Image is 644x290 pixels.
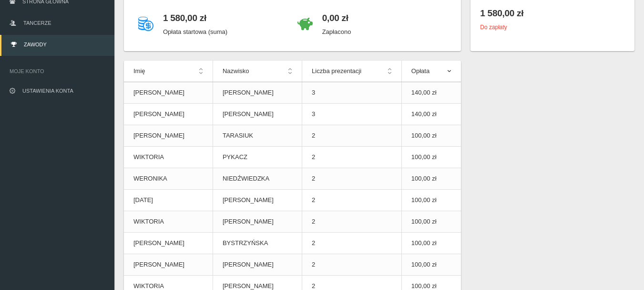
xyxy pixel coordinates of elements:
td: 100,00 zł [401,125,461,147]
td: 2 [302,254,402,276]
td: 100,00 zł [401,233,461,254]
td: NIEDŹWIEDZKA [213,168,302,190]
td: 2 [302,233,402,254]
span: Moje konto [10,66,105,76]
td: [DATE] [124,190,213,211]
td: 2 [302,125,402,147]
th: Imię [124,61,213,82]
td: WIKTORIA [124,211,213,233]
td: [PERSON_NAME] [213,190,302,211]
td: [PERSON_NAME] [213,254,302,276]
td: WERONIKA [124,168,213,190]
td: 2 [302,211,402,233]
td: [PERSON_NAME] [124,82,213,104]
h4: 0,00 zł [322,11,351,25]
td: TARASIUK [213,125,302,147]
td: [PERSON_NAME] [124,104,213,125]
span: Zawody [24,42,47,47]
td: [PERSON_NAME] [213,104,302,125]
span: Tancerze [23,20,51,26]
span: Ustawienia konta [22,88,73,94]
td: BYSTRZYŃSKA [213,233,302,254]
td: 2 [302,168,402,190]
td: PYKACZ [213,147,302,168]
td: 3 [302,104,402,125]
td: 100,00 zł [401,147,461,168]
h4: 1 580,00 zł [163,11,227,25]
td: [PERSON_NAME] [124,233,213,254]
p: Opłata startowa (suma) [163,27,227,37]
small: Do zapłaty [480,24,507,31]
td: 2 [302,147,402,168]
h4: 1 580,00 zł [480,6,625,20]
td: 100,00 zł [401,190,461,211]
td: 100,00 zł [401,254,461,276]
td: 140,00 zł [401,104,461,125]
td: [PERSON_NAME] [124,254,213,276]
th: Nazwisko [213,61,302,82]
th: Liczba prezentacji [302,61,402,82]
td: [PERSON_NAME] [213,211,302,233]
td: 3 [302,82,402,104]
td: 100,00 zł [401,211,461,233]
td: [PERSON_NAME] [124,125,213,147]
td: WIKTORIA [124,147,213,168]
td: 100,00 zł [401,168,461,190]
th: Opłata [401,61,461,82]
p: Zapłacono [322,27,351,37]
td: [PERSON_NAME] [213,82,302,104]
td: 140,00 zł [401,82,461,104]
td: 2 [302,190,402,211]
